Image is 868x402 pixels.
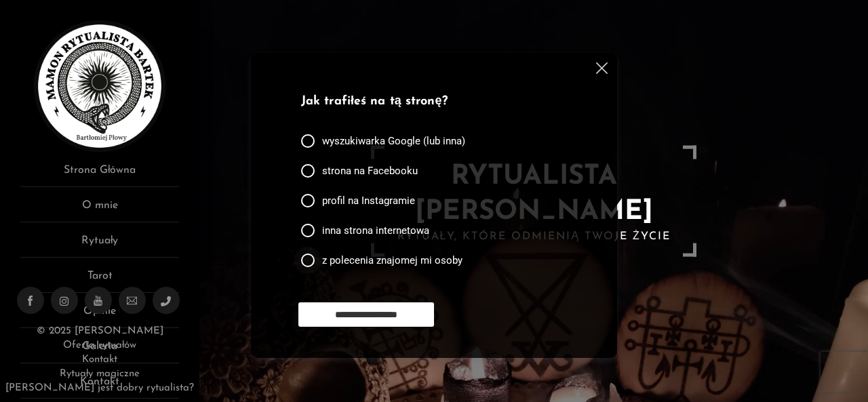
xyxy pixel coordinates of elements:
a: Strona Główna [20,162,179,187]
span: strona na Facebooku [322,164,418,178]
a: Oferta rytuałów [63,340,136,350]
a: Rytuały magiczne [60,369,140,379]
a: [PERSON_NAME] jest dobry rytualista? [5,383,194,393]
img: Rytualista Bartek [34,20,165,152]
p: Jak trafiłeś na tą stronę? [301,93,561,111]
a: Rytuały [20,233,179,258]
span: inna strona internetowa [322,224,429,237]
a: Tarot [20,268,179,293]
img: cross.svg [596,62,608,74]
span: z polecenia znajomej mi osoby [322,254,462,267]
a: O mnie [20,197,179,222]
a: Kontakt [82,355,117,365]
span: wyszukiwarka Google (lub inna) [322,134,465,148]
span: profil na Instagramie [322,194,415,207]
